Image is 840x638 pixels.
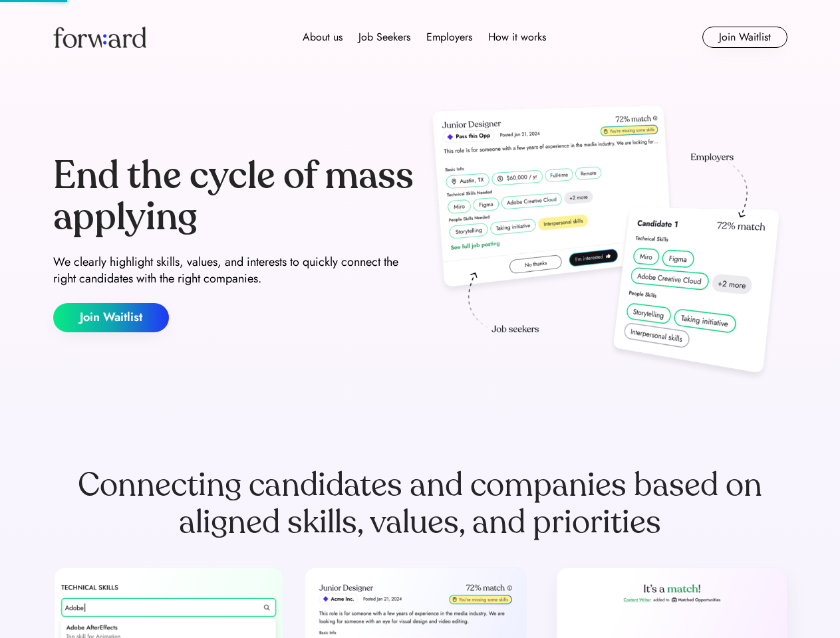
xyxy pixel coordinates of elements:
div: Connecting candidates and companies based on aligned skills, values, and priorities [53,467,787,541]
div: How it works [488,29,546,45]
div: About us [303,29,343,45]
button: Join Waitlist [702,27,787,48]
div: Job Seekers [358,29,410,45]
img: Forward logo [53,27,146,48]
div: Employers [426,29,472,45]
img: hero-image.png [426,101,787,387]
div: We clearly highlight skills, values, and interests to quickly connect the right candidates with t... [53,254,415,287]
button: Join Waitlist [53,303,169,332]
div: End the cycle of mass applying [53,156,415,237]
